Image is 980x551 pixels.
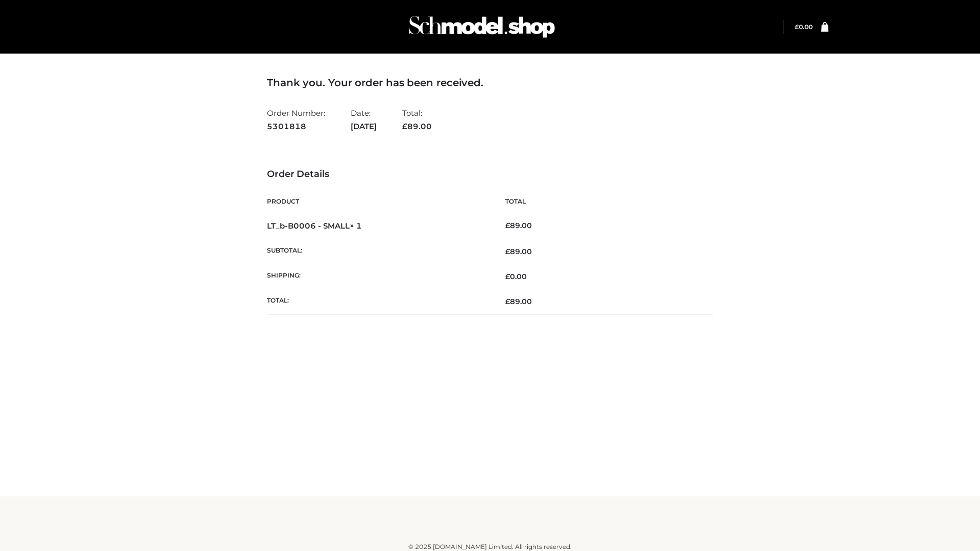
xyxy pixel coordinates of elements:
h3: Order Details [267,169,713,180]
bdi: 89.00 [505,221,532,230]
strong: × 1 [350,221,362,231]
a: £0.00 [795,23,813,31]
th: Shipping: [267,264,490,289]
h3: Thank you. Your order has been received. [267,77,713,89]
span: 89.00 [505,247,532,256]
bdi: 0.00 [505,272,527,281]
th: Total [490,190,713,213]
th: Subtotal: [267,239,490,264]
th: Product [267,190,490,213]
li: Date: [351,104,377,135]
span: £ [795,23,799,31]
li: Order Number: [267,104,325,135]
strong: 5301818 [267,120,325,133]
span: £ [505,221,510,230]
span: £ [505,272,510,281]
li: Total: [402,104,432,135]
span: £ [505,297,510,306]
span: 89.00 [505,297,532,306]
strong: [DATE] [351,120,377,133]
th: Total: [267,289,490,314]
span: £ [402,121,407,131]
strong: LT_b-B0006 - SMALL [267,221,362,231]
img: Schmodel Admin 964 [405,7,558,47]
span: £ [505,247,510,256]
bdi: 0.00 [795,23,813,31]
span: 89.00 [402,121,432,131]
